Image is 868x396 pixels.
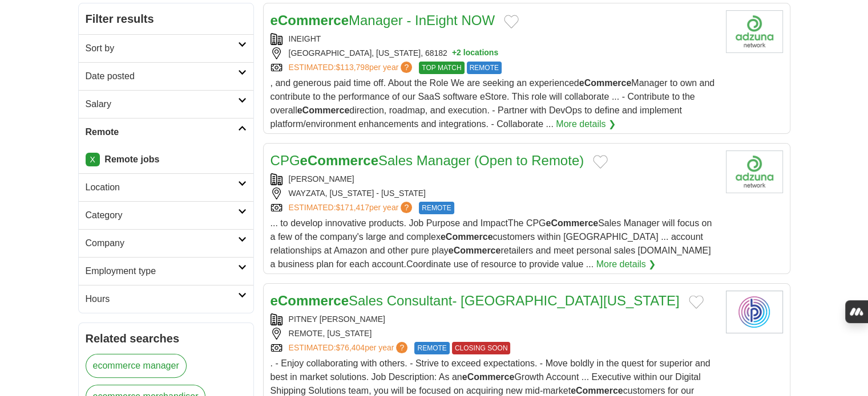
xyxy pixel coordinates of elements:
[271,47,717,59] div: [GEOGRAPHIC_DATA], [US_STATE], 68182
[396,342,407,353] span: ?
[86,292,238,306] h2: Hours
[593,155,608,169] button: Add to favorite jobs
[571,386,623,395] strong: eCommerce
[79,173,253,201] a: Location
[86,97,238,111] h2: Salary
[271,293,349,308] strong: eCommerce
[79,229,253,257] a: Company
[401,62,412,73] span: ?
[300,153,378,168] strong: eCommerce
[271,13,495,28] a: eCommerceManager - InEight NOW
[79,257,253,285] a: Employment type
[726,150,783,193] img: Company logo
[336,63,369,72] span: $113,798
[414,342,449,354] span: REMOTE
[546,218,598,228] strong: eCommerce
[336,203,369,212] span: $171,417
[271,328,717,340] div: REMOTE, [US_STATE]
[271,13,349,28] strong: eCommerce
[79,62,253,90] a: Date posted
[271,33,717,45] div: INEIGHT
[79,34,253,62] a: Sort by
[271,187,717,199] div: WAYZATA, [US_STATE] - [US_STATE]
[271,173,717,185] div: [PERSON_NAME]
[86,264,238,278] h2: Employment type
[596,258,656,271] a: More details ❯
[401,202,412,213] span: ?
[271,78,715,129] span: , and generous paid time off. About the Role We are seeking an experienced Manager to own and con...
[271,293,680,308] a: eCommerceSales Consultant- [GEOGRAPHIC_DATA][US_STATE]
[86,42,238,55] h2: Sort by
[504,15,519,28] button: Add to favorite jobs
[86,354,187,378] a: ecommerce manager
[79,285,253,313] a: Hours
[336,343,365,352] span: $76,404
[86,236,238,250] h2: Company
[579,78,632,88] strong: eCommerce
[289,62,415,74] a: ESTIMATED:$113,798per year?
[79,118,253,146] a: Remote
[79,201,253,229] a: Category
[289,315,385,324] a: PITNEY [PERSON_NAME]
[271,218,712,269] span: ... to develop innovative products. Job Purpose and ImpactThe CPG Sales Manager will focus on a f...
[452,47,498,59] button: +2 locations
[86,330,247,347] h2: Related searches
[419,62,464,74] span: TOP MATCH
[86,181,238,194] h2: Location
[86,125,238,139] h2: Remote
[689,295,704,309] button: Add to favorite jobs
[271,153,584,168] a: CPGeCommerceSales Manager (Open to Remote)
[86,70,238,83] h2: Date posted
[452,342,511,354] span: CLOSING SOON
[86,209,238,222] h2: Category
[86,153,100,166] a: X
[467,62,502,74] span: REMOTE
[297,105,350,115] strong: eCommerce
[79,3,253,34] h2: Filter results
[79,90,253,118] a: Salary
[726,10,783,53] img: Company logo
[726,291,783,333] img: Pitney Bowes logo
[289,202,415,214] a: ESTIMATED:$171,417per year?
[289,342,410,354] a: ESTIMATED:$76,404per year?
[452,47,457,59] span: +
[441,232,493,242] strong: eCommerce
[556,117,616,131] a: More details ❯
[419,202,454,214] span: REMOTE
[449,246,501,255] strong: eCommerce
[462,372,515,382] strong: eCommerce
[104,154,159,164] strong: Remote jobs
